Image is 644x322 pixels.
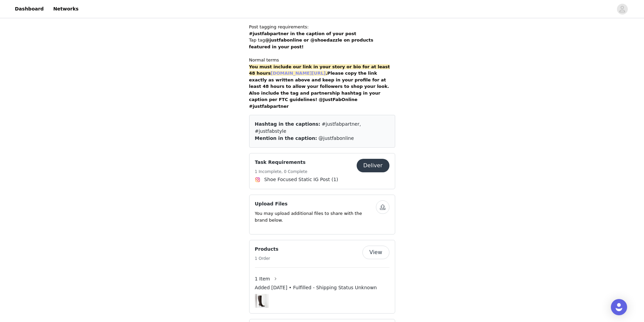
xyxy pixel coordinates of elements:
img: Image Background Blur [255,292,269,309]
h5: 1 Order [255,255,279,262]
strong: . [271,71,327,76]
img: Instagram Icon [255,177,260,182]
p: You may upload additional files to share with the brand below. [255,210,376,223]
span: @justfabonline [318,135,354,141]
div: Open Intercom Messenger [611,299,627,315]
span: Hashtag in the captions: [255,121,320,127]
strong: #justfabpartner in the caption of your post [249,31,356,36]
strong: @justfabonline or @shoedazzle on products featured in your post! [249,38,374,49]
span: Mention in the caption: [255,135,317,141]
a: Dashboard [11,1,48,17]
span: 1 Item [255,275,270,282]
strong: Please copy the link exactly as written above and keep in your profile for at least 48 hours to a... [249,71,389,109]
h4: Upload Files [255,200,376,207]
div: avatar [619,4,625,15]
p: Post tagging requirements: [249,24,395,30]
div: Products [249,240,395,314]
a: Networks [49,1,82,17]
h5: 1 Incomplete, 0 Complete [255,169,308,175]
img: Emilia Stiletto Boot [257,294,266,308]
h4: Task Requirements [255,159,308,166]
button: Deliver [357,159,389,172]
p: Normal terms [249,57,395,64]
div: Task Requirements [249,153,395,189]
button: View [362,246,389,259]
strong: You must include our link in your story or bio for at least 48 hours [249,64,390,76]
p: Tap tag [249,37,395,50]
span: Shoe Focused Static IG Post (1) [264,176,338,183]
span: Added [DATE] • Fulfilled - Shipping Status Unknown [255,284,377,291]
h4: Products [255,246,279,253]
a: [DOMAIN_NAME][URL] [271,71,326,76]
